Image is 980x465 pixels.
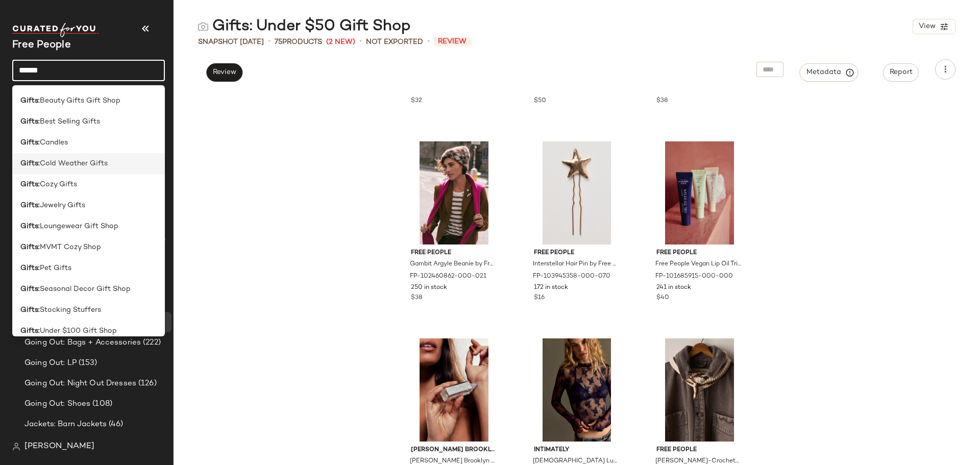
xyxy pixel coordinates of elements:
[889,68,913,77] span: Report
[655,260,742,269] span: Free People Vegan Lip Oil Trio at Free People
[77,357,97,369] span: (153)
[326,37,355,47] span: (2 New)
[12,443,20,451] img: svg%3e
[403,141,505,244] img: 102460862_021_e
[24,398,90,410] span: Going Out: Shoes
[410,272,486,281] span: FP-102460862-000-021
[40,242,101,253] span: MVMT Cozy Shop
[40,158,108,169] span: Cold Weather Gifts
[20,326,40,336] b: Gifts:
[136,378,157,389] span: (126)
[533,272,610,281] span: FP-103945358-000-070
[198,37,264,47] span: Snapshot [DATE]
[806,68,852,77] span: Metadata
[534,96,546,106] span: $50
[526,141,628,244] img: 103945358_070_b
[20,158,40,169] b: Gifts:
[648,141,751,244] img: 101685915_000_0
[24,440,94,453] span: [PERSON_NAME]
[141,337,161,349] span: (222)
[403,338,505,442] img: 103593224_000_0
[275,37,322,47] div: Products
[24,357,77,369] span: Going Out: LP
[40,221,118,232] span: Loungewear Gift Shop
[107,419,124,430] span: (46)
[20,221,40,232] b: Gifts:
[20,95,40,106] b: Gifts:
[656,283,691,292] span: 241 in stock
[275,38,282,46] span: 75
[656,249,743,258] span: Free People
[534,249,620,258] span: Free People
[411,446,497,455] span: [PERSON_NAME] Brooklyn
[656,96,668,106] span: $38
[434,37,471,46] span: Review
[24,337,141,349] span: Going Out: Bags + Accessories
[20,137,40,148] b: Gifts:
[206,63,242,82] button: Review
[410,260,496,269] span: Gambit Argyle Beanie by Free People in Brown
[20,116,40,127] b: Gifts:
[40,284,131,295] span: Seasonal Decor Gift Shop
[40,326,117,336] span: Under $100 Gift Shop
[40,137,68,148] span: Candles
[427,36,430,48] span: •
[800,63,859,82] button: Metadata
[198,16,411,37] div: Gifts: Under $50 Gift Shop
[40,263,71,274] span: Pet Gifts
[648,338,751,442] img: 104022322_011_f
[40,305,101,315] span: Stocking Stuffers
[40,200,85,211] span: Jewelry Gifts
[411,293,422,303] span: $38
[24,419,107,430] span: Jackets: Barn Jackets
[212,68,236,77] span: Review
[198,21,208,32] img: svg%3e
[534,283,568,292] span: 172 in stock
[20,179,40,190] b: Gifts:
[20,200,40,211] b: Gifts:
[913,19,955,34] button: View
[411,249,497,258] span: Free People
[90,398,112,410] span: (108)
[40,179,77,190] span: Cozy Gifts
[918,22,936,31] span: View
[12,40,71,51] span: Current Company Name
[20,263,40,274] b: Gifts:
[526,338,628,442] img: 58381005_424_d
[411,283,447,292] span: 250 in stock
[268,36,271,48] span: •
[40,95,120,106] span: Beauty Gifts Gift Shop
[655,272,733,281] span: FP-101685915-000-000
[366,37,423,47] span: Not Exported
[24,378,136,389] span: Going Out: Night Out Dresses
[883,63,919,82] button: Report
[20,305,40,315] b: Gifts:
[359,36,362,48] span: •
[534,446,620,455] span: Intimately
[20,242,40,253] b: Gifts:
[656,293,669,303] span: $40
[12,23,99,37] img: cfy_white_logo.C9jOOHJF.svg
[534,293,545,303] span: $16
[20,284,40,295] b: Gifts:
[533,260,619,269] span: Interstellar Hair Pin by Free People in Gold
[411,96,422,106] span: $32
[656,446,743,455] span: Free People
[40,116,100,127] span: Best Selling Gifts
